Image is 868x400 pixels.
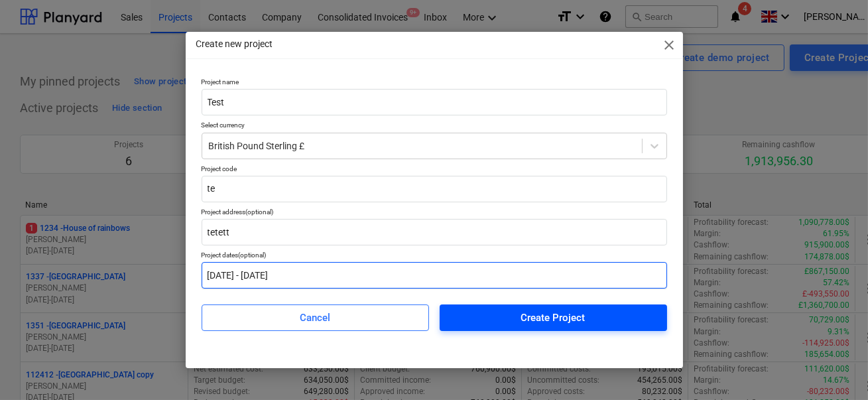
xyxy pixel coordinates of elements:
input: Enter project unique code [202,176,667,202]
input: Enter project name here [202,89,667,115]
iframe: Chat Widget [802,336,868,400]
p: Select currency [202,121,667,132]
div: Project address (optional) [202,208,667,216]
button: Cancel [202,304,429,331]
input: Click to set project dates [202,262,667,289]
p: Project name [202,78,667,89]
div: Project dates (optional) [202,251,667,259]
div: Cancel [300,309,330,326]
div: Create Project [521,309,586,326]
input: Enter project address here [202,219,667,245]
p: Project code [202,165,667,176]
span: close [662,37,678,53]
button: Create Project [440,304,667,331]
p: Create new project [196,37,273,51]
